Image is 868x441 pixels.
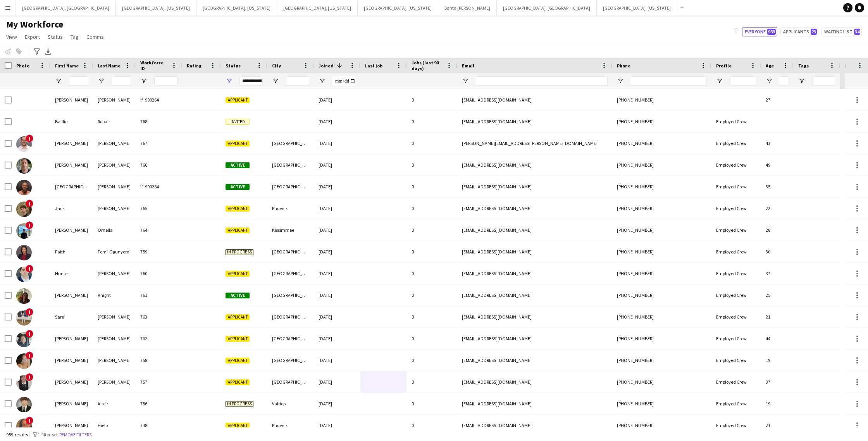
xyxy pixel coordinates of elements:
span: City [272,63,281,69]
div: 760 [136,263,182,284]
div: Knight [93,284,136,306]
div: [PERSON_NAME] [93,371,136,393]
div: Employed Crew [711,350,761,371]
img: Alejandra Hielo [16,419,32,434]
span: Applicant [226,141,250,146]
span: Age [766,63,774,69]
img: Rachel Knight [16,288,32,304]
button: Open Filter Menu [55,78,62,84]
div: [GEOGRAPHIC_DATA][PERSON_NAME] [267,350,314,371]
img: Faith Femi-Ogunyemi [16,245,32,260]
span: Applicant [226,227,250,233]
span: Applicant [226,336,250,342]
div: 0 [407,350,457,371]
span: In progress [226,249,253,255]
span: Comms [86,33,104,40]
div: 748 [136,415,182,436]
div: Phoenix [267,415,314,436]
div: [EMAIL_ADDRESS][DOMAIN_NAME] [457,89,612,110]
span: ! [26,373,33,381]
img: Katrina Katrina [16,353,32,369]
div: Employed Crew [711,241,761,262]
div: [DATE] [314,371,360,393]
div: [DATE] [314,241,360,262]
div: 25 [761,284,794,306]
span: Active [226,293,250,298]
div: [DATE] [314,89,360,110]
input: Tags Filter Input [812,76,835,86]
span: ! [26,200,33,207]
button: Open Filter Menu [798,78,805,84]
div: [PHONE_NUMBER] [612,371,711,393]
div: [DATE] [314,415,360,436]
div: [PHONE_NUMBER] [612,306,711,327]
div: Employed Crew [711,219,761,241]
span: 23 [811,29,817,35]
div: [PERSON_NAME][EMAIL_ADDRESS][PERSON_NAME][DOMAIN_NAME] [457,133,612,154]
div: Employed Crew [711,176,761,197]
a: Tag [67,32,82,42]
div: Robair [93,111,136,132]
span: Applicant [226,358,250,363]
div: 0 [407,328,457,349]
div: Employed Crew [711,415,761,436]
div: [GEOGRAPHIC_DATA] [US_STATE] [267,306,314,327]
div: 763 [136,306,182,327]
div: 0 [407,89,457,110]
div: 21 [761,306,794,327]
div: [PERSON_NAME] [50,393,93,414]
div: [PHONE_NUMBER] [612,263,711,284]
div: 0 [407,111,457,132]
div: [PHONE_NUMBER] [612,350,711,371]
span: Applicant [226,423,250,429]
div: [PERSON_NAME] [93,154,136,176]
div: [GEOGRAPHIC_DATA] [267,263,314,284]
button: [GEOGRAPHIC_DATA], [GEOGRAPHIC_DATA] [497,0,597,16]
div: [PHONE_NUMBER] [612,133,711,154]
button: Everyone989 [742,27,777,36]
button: Open Filter Menu [617,78,624,84]
div: [DATE] [314,328,360,349]
span: Profile [716,63,732,69]
input: Email Filter Input [476,76,608,86]
div: 0 [407,133,457,154]
div: [GEOGRAPHIC_DATA] [267,176,314,197]
input: First Name Filter Input [69,76,88,86]
div: [PERSON_NAME] [50,350,93,371]
div: [EMAIL_ADDRESS][DOMAIN_NAME] [457,241,612,262]
div: [PERSON_NAME] [93,133,136,154]
div: 0 [407,263,457,284]
div: 43 [761,133,794,154]
div: [PHONE_NUMBER] [612,415,711,436]
div: [EMAIL_ADDRESS][DOMAIN_NAME] [457,350,612,371]
img: Stanford Griffin [16,180,32,195]
div: 37 [761,263,794,284]
div: [EMAIL_ADDRESS][DOMAIN_NAME] [457,284,612,306]
div: 30 [761,241,794,262]
div: Faith [50,241,93,262]
span: Workforce ID [140,60,168,71]
input: Phone Filter Input [631,76,707,86]
div: [PERSON_NAME] [50,371,93,393]
div: lf_990284 [136,176,182,197]
div: [PERSON_NAME] [50,284,93,306]
img: Stephen Benavides [16,332,32,347]
div: 0 [407,219,457,241]
button: Open Filter Menu [766,78,773,84]
span: ! [26,417,33,424]
span: Tag [71,33,79,40]
img: Jack Sullivan [16,202,32,217]
div: [PHONE_NUMBER] [612,284,711,306]
span: Invited [226,119,250,125]
span: View [6,33,17,40]
img: Paolo Ornella [16,223,32,239]
span: Last Name [98,63,121,69]
button: Applicants23 [780,27,818,36]
div: Ornella [93,219,136,241]
button: Open Filter Menu [140,78,147,84]
div: Baillie [50,111,93,132]
button: Open Filter Menu [226,78,232,84]
div: lf_990264 [136,89,182,110]
div: 49 [761,154,794,176]
div: Employed Crew [711,284,761,306]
